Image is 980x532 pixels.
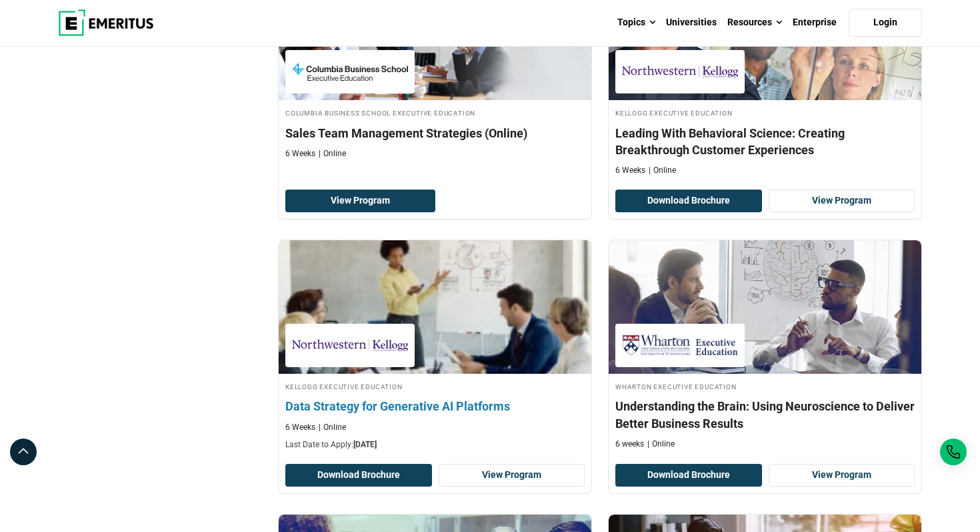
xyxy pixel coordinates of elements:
[615,125,915,158] h4: Leading With Behavioral Science: Creating Breakthrough Customer Experiences
[647,439,675,450] p: Online
[609,240,921,374] img: Understanding the Brain: Using Neuroscience to Deliver Better Business Results | Online Business ...
[622,57,738,87] img: Kellogg Executive Education
[622,330,738,360] img: Wharton Executive Education
[285,422,315,433] p: 6 Weeks
[849,9,922,37] a: Login
[285,148,315,160] p: 6 Weeks
[285,190,435,212] a: View Program
[292,330,408,360] img: Kellogg Executive Education
[319,422,346,433] p: Online
[292,57,408,87] img: Columbia Business School Executive Education
[769,464,915,487] a: View Program
[615,107,915,118] h4: Kellogg Executive Education
[615,398,915,431] h4: Understanding the Brain: Using Neuroscience to Deliver Better Business Results
[263,234,607,380] img: Data Strategy for Generative AI Platforms | Online Data Science and Analytics Course
[615,439,644,450] p: 6 weeks
[285,107,585,118] h4: Columbia Business School Executive Education
[285,125,585,142] h4: Sales Team Management Strategies (Online)
[285,380,585,392] h4: Kellogg Executive Education
[285,464,432,487] button: Download Brochure
[615,380,915,392] h4: Wharton Executive Education
[319,148,346,160] p: Online
[649,165,676,176] p: Online
[353,440,377,449] span: [DATE]
[285,398,585,415] h4: Data Strategy for Generative AI Platforms
[609,240,921,457] a: Business Management Course by Wharton Executive Education - Wharton Executive Education Wharton E...
[769,190,915,212] a: View Program
[285,439,585,451] p: Last Date to Apply:
[439,464,585,487] a: View Program
[615,464,762,487] button: Download Brochure
[615,190,762,212] button: Download Brochure
[615,165,645,176] p: 6 Weeks
[279,240,591,458] a: Data Science and Analytics Course by Kellogg Executive Education - August 28, 2025 Kellogg Execut...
